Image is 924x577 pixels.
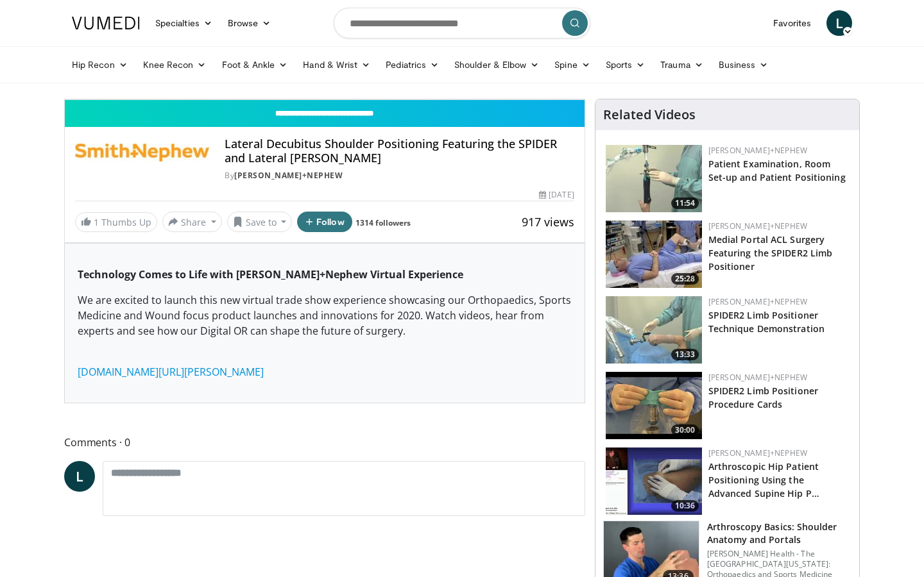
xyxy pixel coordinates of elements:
[162,212,222,232] button: Share
[603,107,696,122] h4: Related Videos
[707,521,851,546] h3: Arthroscopy Basics: Shoulder Anatomy and Portals
[64,52,135,78] a: Hip Recon
[295,52,378,78] a: Hand & Wrist
[75,137,209,168] img: Smith+Nephew
[214,52,296,78] a: Foot & Ankle
[708,385,818,410] a: SPIDER2 Limb Positioner Procedure Cards
[671,349,699,360] span: 13:33
[78,292,572,354] p: We are excited to launch this new virtual trade show experience showcasing our Orthopaedics, Spor...
[606,296,702,364] a: 13:33
[606,296,702,364] img: d56ee34e-53f8-4bbc-af8a-f7927396f6af.150x105_q85_crop-smart_upscale.jpg
[378,52,447,78] a: Pediatrics
[708,447,807,458] a: [PERSON_NAME]+Nephew
[766,10,819,36] a: Favorites
[522,214,574,230] span: 917 views
[148,10,220,36] a: Specialties
[708,233,833,272] a: Medial Portal ACL Surgery Featuring the SPIDER2 Limb Positioner
[606,447,702,515] img: bd81b150-a733-4af7-b974-2e347591e9b0.150x105_q85_crop-smart_upscale.jpg
[65,99,585,100] video-js: Video Player
[447,52,547,78] a: Shoulder & Elbow
[606,221,702,288] img: 62e6c26f-1f2c-4d0e-b0de-f7caf59d05f3.150x105_q85_crop-smart_upscale.jpg
[671,500,699,512] span: 10:36
[708,460,819,499] a: Arthroscopic Hip Patient Positioning Using the Advanced Supine Hip P…
[94,216,99,228] span: 1
[826,10,852,36] a: L
[671,197,699,209] span: 11:54
[220,10,279,36] a: Browse
[234,170,343,181] a: [PERSON_NAME]+Nephew
[606,447,702,515] a: 10:36
[708,221,807,231] a: [PERSON_NAME]+Nephew
[708,372,807,383] a: [PERSON_NAME]+Nephew
[64,461,95,492] a: L
[653,52,711,78] a: Trauma
[606,372,702,439] a: 30:00
[135,52,214,78] a: Knee Recon
[606,145,702,212] a: 11:54
[671,273,699,285] span: 25:28
[225,137,574,165] h4: Lateral Decubitus Shoulder Positioning Featuring the SPIDER and Lateral [PERSON_NAME]
[64,434,585,451] span: Comments 0
[78,365,264,379] a: [DOMAIN_NAME][URL][PERSON_NAME]
[334,8,590,38] input: Search topics, interventions
[708,309,825,335] a: SPIDER2 Limb Positioner Technique Demonstration
[547,52,597,78] a: Spine
[708,145,807,156] a: [PERSON_NAME]+Nephew
[708,296,807,307] a: [PERSON_NAME]+Nephew
[75,212,157,232] a: 1 Thumbs Up
[606,372,702,439] img: c4bc064d-27a2-45b2-bf8c-595380ea2ce8.150x105_q85_crop-smart_upscale.jpg
[225,170,574,181] div: By
[227,212,293,232] button: Save to
[355,217,411,228] a: 1314 followers
[606,221,702,288] a: 25:28
[539,189,574,201] div: [DATE]
[78,267,463,281] strong: Technology Comes to Life with [PERSON_NAME]+Nephew Virtual Experience
[72,17,140,29] img: VuMedi Logo
[598,52,653,78] a: Sports
[671,424,699,436] span: 30:00
[606,145,702,212] img: 85e63835-747f-4e2f-97a3-004874fdb7d5.150x105_q85_crop-smart_upscale.jpg
[711,52,776,78] a: Business
[708,158,846,183] a: Patient Examination, Room Set-up and Patient Positioning
[297,212,352,232] button: Follow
